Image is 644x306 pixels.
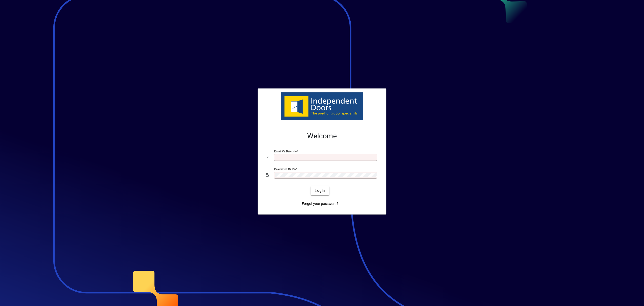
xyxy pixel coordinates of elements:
span: Forgot your password? [302,201,338,206]
span: Login [315,188,325,193]
a: Forgot your password? [300,199,340,208]
button: Login [311,186,329,195]
mat-label: Email or Barcode [274,149,297,153]
h2: Welcome [266,132,378,140]
mat-label: Password or Pin [274,167,296,171]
